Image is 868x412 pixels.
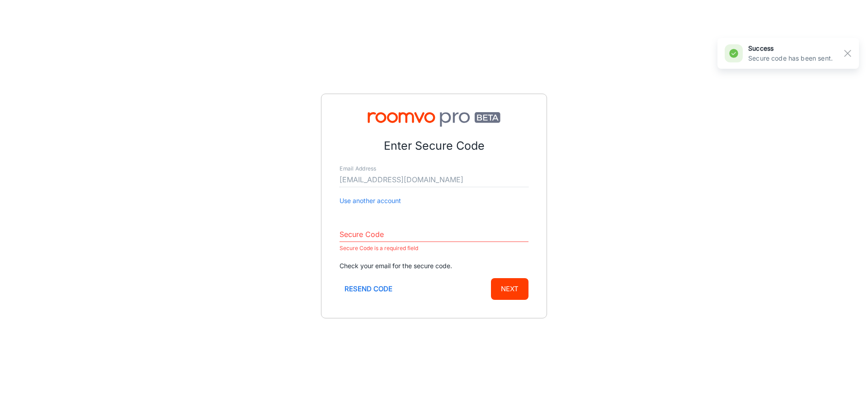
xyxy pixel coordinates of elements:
p: Enter Secure Code [340,137,528,155]
button: Use another account [340,196,401,206]
button: Next [491,278,528,300]
p: Check your email for the secure code. [340,261,528,271]
h6: success [748,43,833,53]
p: Secure code has been sent. [748,53,833,63]
label: Email Address [340,165,376,173]
input: Enter secure code [340,227,528,242]
button: Resend code [340,278,397,300]
img: Roomvo PRO Beta [340,112,528,127]
p: Secure Code is a required field [340,243,528,254]
input: myname@example.com [340,173,528,187]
